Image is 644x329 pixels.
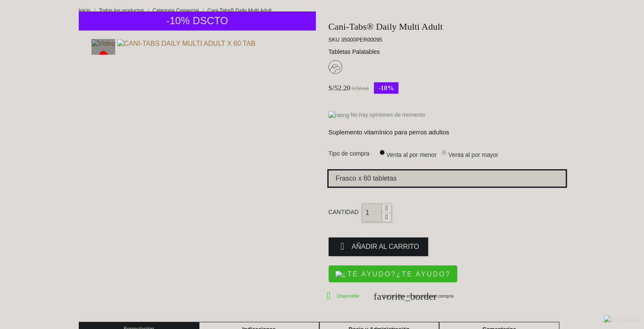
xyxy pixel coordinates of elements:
input: Venta al por mayor [441,149,447,155]
h1: Cani-Tabs® Daily Multi Adult [329,22,566,32]
input: Venta al por menor [379,149,385,155]
img: 26 [329,60,342,74]
span: S/52.20 [329,84,351,92]
span: Tipo de compra [329,149,379,158]
i:  [79,1,89,44]
span: Lo pruebo en mi próxima compra [373,293,453,298]
p: SKU 35000PER00095 [329,36,566,44]
span: Venta al por mayor [448,151,498,158]
input: Cantidad [362,204,382,222]
span: Todos los productos [99,8,144,14]
i:  [306,1,316,44]
span: Venta al por menor [386,151,436,158]
label: Cantidad [329,208,359,216]
div: -10% DSCTO [79,11,316,31]
span: No hay opiniones de momento [351,112,425,118]
iframe: Brevo live chat [4,237,146,325]
button: ¿TE AYUDO? [329,265,458,282]
img: rating [329,111,349,120]
i: favorite_border [373,291,384,301]
img: ¿TE AYUDO? [335,271,396,278]
a: Cani-Tabs® Daily Multi Adult [207,8,272,14]
img: Volver arriba [604,315,639,324]
i:  [327,291,337,301]
a: Categoria Comercial [152,8,200,14]
p: Tabletas Palatables [329,47,566,56]
span: -10% [374,82,398,94]
span: Categoria Comercial [152,8,199,14]
a: Todos los productos [99,8,146,14]
a: Inicio [79,8,92,14]
span: S/58.00 [351,85,368,92]
img: CANI-TABS DAILY MULTI ADULT X 60 TAB [117,39,256,48]
button: Añadir al carrito [329,237,428,256]
i:  [337,242,348,252]
p: Suplemento vitamínico para perros adultos [329,128,566,137]
span: Disponible [327,291,359,301]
